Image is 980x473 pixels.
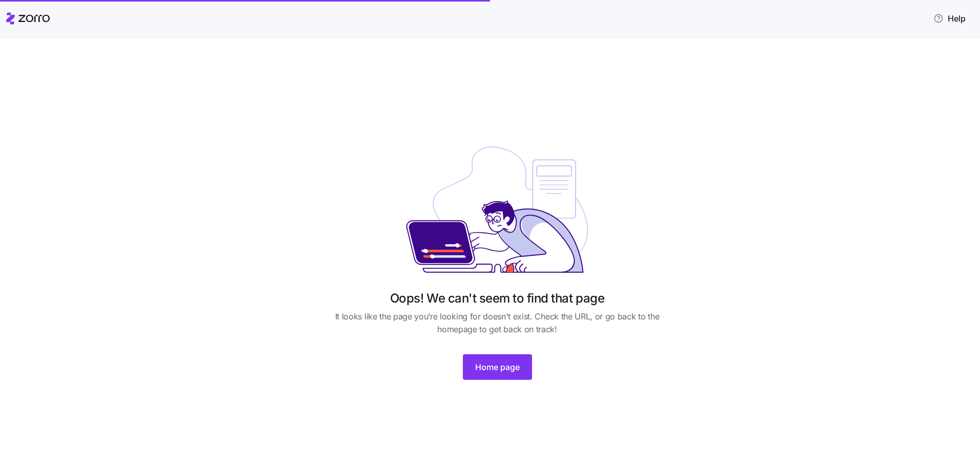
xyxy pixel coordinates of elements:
[925,8,974,29] button: Help
[463,354,532,380] button: Home page
[933,12,966,25] span: Help
[475,361,520,373] span: Home page
[463,344,532,380] a: Home page
[326,310,668,336] span: It looks like the page you’re looking for doesn't exist. Check the URL, or go back to the homepag...
[390,290,604,306] h1: Oops! We can't seem to find that page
